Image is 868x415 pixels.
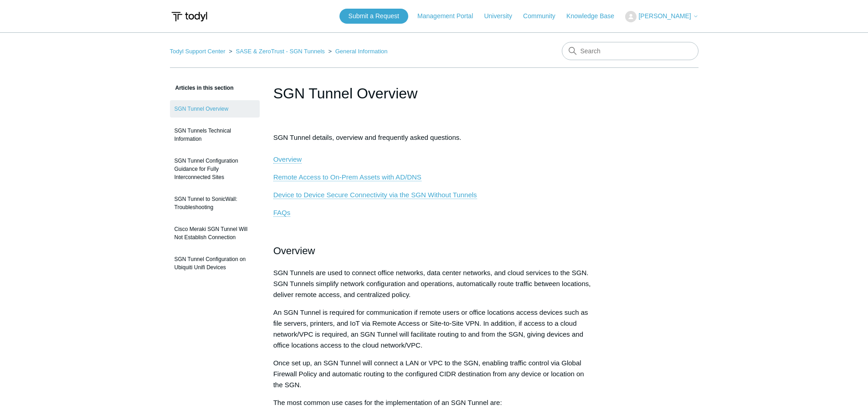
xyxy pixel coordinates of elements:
[484,11,521,21] a: University
[625,11,698,22] button: [PERSON_NAME]
[170,48,226,55] a: Todyl Support Center
[417,11,482,21] a: Management Portal
[170,220,260,246] a: Cisco Meraki SGN Tunnel Will Not Establish Connection
[273,359,584,389] span: Once set up, an SGN Tunnel will connect a LAN or VPC to the SGN, enabling traffic control via Glo...
[335,48,388,55] a: General Information
[273,399,502,406] span: The most common use cases for the implementation of an SGN Tunnel are:
[638,12,691,20] span: [PERSON_NAME]
[566,11,623,21] a: Knowledge Base
[326,48,387,55] li: General Information
[273,133,462,164] span: SGN Tunnel details, overview and frequently asked questions.
[273,155,302,164] a: Overview
[170,122,260,148] a: SGN Tunnels Technical Information
[562,42,699,60] input: Search
[170,85,234,91] span: Articles in this section
[170,152,260,186] a: SGN Tunnel Configuration Guidance for Fully Interconnected Sites
[273,269,591,298] span: SGN Tunnels are used to connect office networks, data center networks, and cloud services to the ...
[273,209,291,217] a: FAQs
[236,48,324,55] a: SASE & ZeroTrust - SGN Tunnels
[339,9,408,24] a: Submit a Request
[273,191,477,199] a: Device to Device Secure Connectivity via the SGN Without Tunnels
[273,173,421,181] a: Remote Access to On-Prem Assets with AD/DNS
[170,190,260,216] a: SGN Tunnel to SonicWall: Troubleshooting
[170,251,260,276] a: SGN Tunnel Configuration on Ubiquiti Unifi Devices
[273,245,315,256] span: Overview
[227,48,326,55] li: SASE & ZeroTrust - SGN Tunnels
[170,48,227,55] li: Todyl Support Center
[273,209,291,216] span: FAQs
[170,100,260,118] a: SGN Tunnel Overview
[523,11,565,21] a: Community
[170,8,209,25] img: Todyl Support Center Help Center home page
[273,82,595,104] h1: SGN Tunnel Overview
[273,308,588,349] span: An SGN Tunnel is required for communication if remote users or office locations access devices su...
[273,173,421,181] span: Remote Access to On-Prem Assets with AD/DNS
[273,191,477,199] span: Device to Device Secure Connectivity via the SGN Without Tunnels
